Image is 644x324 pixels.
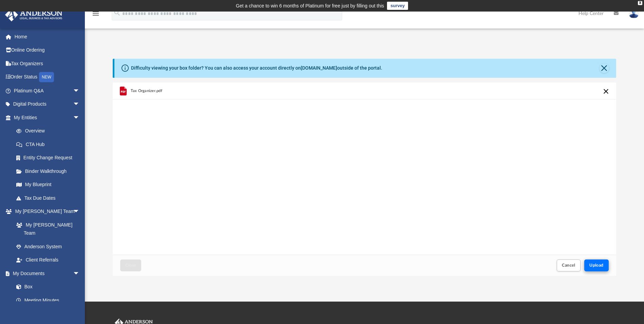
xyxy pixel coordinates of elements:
a: My [PERSON_NAME] Team [10,218,83,240]
span: arrow_drop_down [73,84,87,98]
i: search [113,9,121,17]
a: menu [92,13,100,18]
span: arrow_drop_down [73,267,87,281]
a: My Documentsarrow_drop_down [5,267,87,280]
a: My Entitiesarrow_drop_down [5,111,90,124]
a: Tax Organizers [5,57,90,70]
i: menu [92,10,100,18]
div: Get a chance to win 6 months of Platinum for free just by filling out this [236,2,384,10]
span: Cancel [562,263,575,267]
button: Cancel [557,259,581,271]
a: My Blueprint [10,178,87,192]
a: Digital Productsarrow_drop_down [5,97,90,111]
a: [DOMAIN_NAME] [301,65,337,71]
a: Order StatusNEW [5,70,90,84]
div: grid [113,83,616,255]
a: Platinum Q&Aarrow_drop_down [5,84,90,97]
img: User Pic [629,8,639,18]
div: Difficulty viewing your box folder? You can also access your account directly on outside of the p... [131,65,382,72]
div: Upload [113,83,616,276]
button: Upload [584,259,609,271]
div: close [638,1,642,5]
span: arrow_drop_down [73,111,87,125]
a: Binder Walkthrough [10,164,90,178]
a: Tax Due Dates [10,191,90,205]
a: Online Ordering [5,43,90,57]
button: Cancel this upload [602,87,610,95]
div: NEW [39,72,54,82]
img: Anderson Advisors Platinum Portal [3,8,65,21]
a: survey [387,2,408,10]
a: Home [5,30,90,43]
span: Tax Organizer.pdf [131,89,162,93]
button: Close [120,259,141,271]
a: My [PERSON_NAME] Teamarrow_drop_down [5,205,87,218]
a: Entity Change Request [10,151,90,165]
a: Overview [10,124,90,138]
span: Close [125,263,136,267]
span: Upload [589,263,604,267]
a: CTA Hub [10,138,90,151]
a: Box [10,280,83,294]
a: Client Referrals [10,253,87,267]
span: arrow_drop_down [73,97,87,111]
a: Anderson System [10,240,87,253]
span: arrow_drop_down [73,205,87,219]
button: Close [600,64,609,73]
a: Meeting Minutes [10,293,87,307]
